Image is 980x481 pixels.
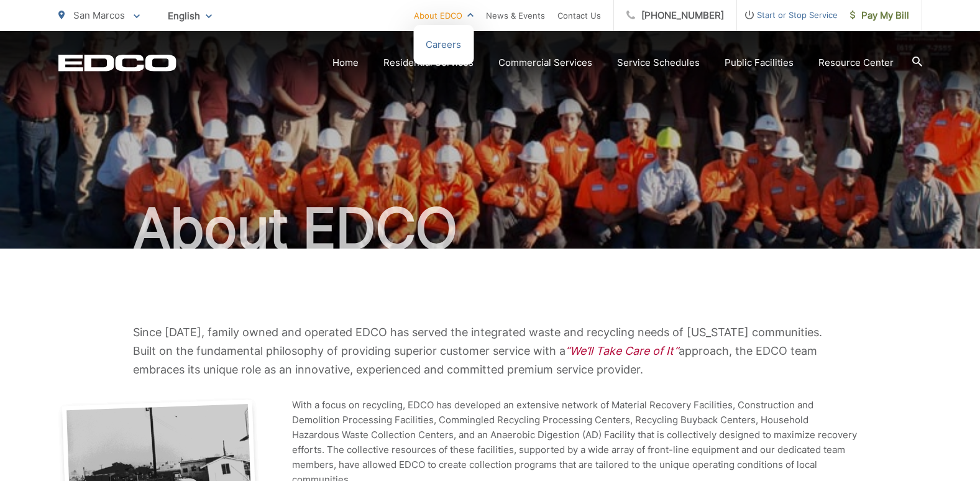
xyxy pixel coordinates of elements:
[566,344,679,357] em: “We’ll Take Care of It”
[617,55,700,70] a: Service Schedules
[383,55,474,70] a: Residential Services
[486,8,545,23] a: News & Events
[498,55,592,70] a: Commercial Services
[426,37,461,52] a: Careers
[850,8,909,23] span: Pay My Bill
[414,8,474,23] a: About EDCO
[58,198,922,260] h1: About EDCO
[133,323,848,379] p: Since [DATE], family owned and operated EDCO has served the integrated waste and recycling needs ...
[725,55,794,70] a: Public Facilities
[158,5,221,27] span: English
[332,55,359,70] a: Home
[73,9,125,21] span: San Marcos
[58,54,176,71] a: EDCD logo. Return to the homepage.
[818,55,894,70] a: Resource Center
[557,8,601,23] a: Contact Us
